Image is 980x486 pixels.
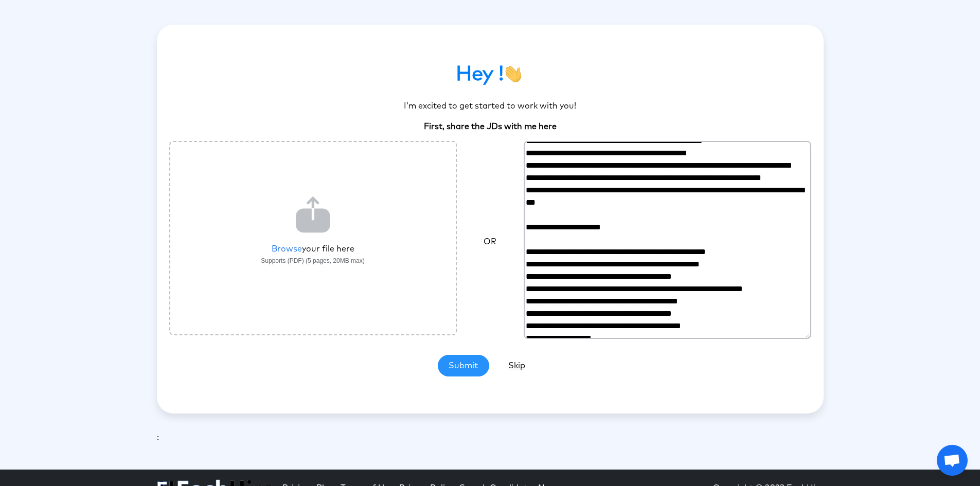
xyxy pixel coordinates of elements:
span: OR [484,236,496,248]
div: : [157,431,824,444]
h1: Hey ! [169,62,811,87]
div: File upload [169,141,457,335]
p: First, share the JDs with me here [169,120,811,133]
button: Skip [491,356,543,375]
p: I’m excited to get started to work with you! [169,100,811,112]
a: Open chat [937,445,968,476]
button: Submit [438,355,489,376]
